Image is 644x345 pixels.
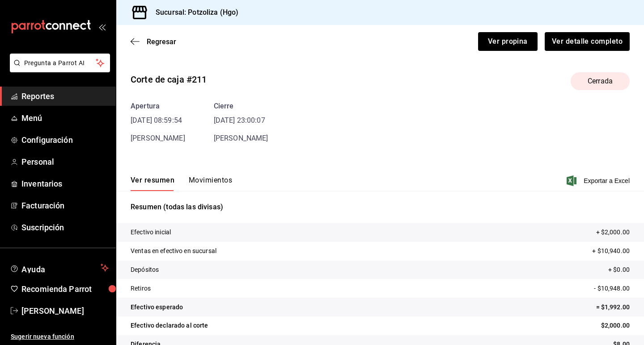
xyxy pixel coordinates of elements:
button: Movimientos [189,176,232,191]
span: Regresar [147,37,176,46]
span: Ayuda [21,262,97,273]
span: Personal [21,156,109,168]
span: Facturación [21,200,109,212]
button: Ver resumen [131,176,174,191]
p: + $2,000.00 [596,228,630,237]
span: Pregunta a Parrot AI [24,58,96,68]
p: $2,000.00 [601,321,630,330]
span: Reportes [21,90,109,102]
p: Efectivo esperado [131,303,183,312]
p: Ventas en efectivo en sucursal [131,246,216,256]
button: Regresar [131,37,176,46]
time: [DATE] 08:59:54 [131,115,185,126]
span: Suscripción [21,221,109,233]
div: navigation tabs [131,176,232,191]
p: Efectivo declarado al corte [131,321,208,330]
div: Corte de caja #211 [131,73,207,86]
button: Ver detalle completo [545,32,630,51]
div: Apertura [131,101,185,112]
span: Sugerir nueva función [11,332,109,341]
span: Menú [21,112,109,124]
button: Pregunta a Parrot AI [10,54,110,72]
p: Retiros [131,284,151,293]
a: Pregunta a Parrot AI [6,65,110,74]
span: Recomienda Parrot [21,283,109,295]
button: Ver propina [478,32,538,51]
div: Cierre [214,101,268,112]
span: Cerrada [582,76,618,87]
p: Efectivo inicial [131,228,171,237]
span: [PERSON_NAME] [214,134,268,142]
p: Resumen (todas las divisas) [131,202,630,212]
time: [DATE] 23:00:07 [214,115,268,126]
button: open_drawer_menu [98,23,106,30]
span: [PERSON_NAME] [21,305,109,317]
p: - $10,948.00 [594,284,630,293]
p: + $0.00 [608,265,630,274]
h3: Sucursal: Potzoliza (Hgo) [148,7,238,18]
button: Exportar a Excel [568,175,630,186]
span: Configuración [21,134,109,146]
p: + $10,940.00 [592,246,630,256]
p: Depósitos [131,265,159,274]
p: = $1,992.00 [596,303,630,312]
span: [PERSON_NAME] [131,134,185,142]
span: Inventarios [21,178,109,190]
